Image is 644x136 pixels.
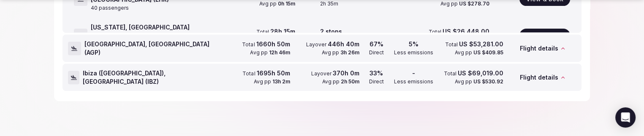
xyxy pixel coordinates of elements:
[454,78,503,85] div: Avg pp
[256,69,290,77] span: 1695h 50m
[445,40,503,48] div: Total
[340,49,359,56] span: 3h 26m
[615,107,636,128] div: Open Intercom Messenger
[272,78,290,85] span: 13h 2m
[83,69,220,85] span: Ibiza ([GEOGRAPHIC_DATA]), [GEOGRAPHIC_DATA] ( IBZ )
[91,24,190,39] span: [US_STATE], [GEOGRAPHIC_DATA] ([GEOGRAPHIC_DATA])
[412,69,415,77] span: -
[394,78,433,85] div: Less emissions
[454,49,503,56] div: Avg pp
[320,0,338,8] div: 2h 35m
[370,69,383,77] span: 33%
[270,28,295,35] span: 28h 15m
[278,0,295,7] span: 0h 15m
[506,64,576,91] div: Flight details
[253,78,290,85] div: Avg pp
[341,78,359,85] span: 2h 50m
[91,5,129,12] div: 40 passengers
[311,69,359,77] div: Layover
[256,40,290,48] span: 1660h 50m
[457,69,503,77] span: US $69,019.00
[242,40,290,48] div: Total
[328,40,359,48] span: 446h 40m
[408,40,418,48] span: 5%
[269,49,290,56] span: 12h 46m
[242,69,290,77] div: Total
[440,0,489,8] div: Avg pp
[256,27,295,36] div: Total
[459,40,503,48] span: US $53,281.00
[459,0,489,7] span: US $278.70
[259,0,295,8] div: Avg pp
[519,29,570,42] button: View & book
[369,49,383,56] div: Direct
[320,28,342,35] span: 2 stops
[429,27,489,36] div: Total
[443,69,503,77] div: Total
[322,49,359,56] div: Avg pp
[369,40,383,48] span: 67%
[84,40,220,56] span: [GEOGRAPHIC_DATA], [GEOGRAPHIC_DATA] ( AGP )
[322,78,359,85] div: Avg pp
[250,49,290,56] div: Avg pp
[394,49,433,56] div: Less emissions
[369,78,383,85] div: Direct
[473,49,503,56] span: US $409.85
[306,40,359,48] div: Layover
[506,35,576,61] div: Flight details
[443,28,489,35] span: US $26,448.00
[473,78,503,85] span: US $530.92
[333,69,359,77] span: 370h 0m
